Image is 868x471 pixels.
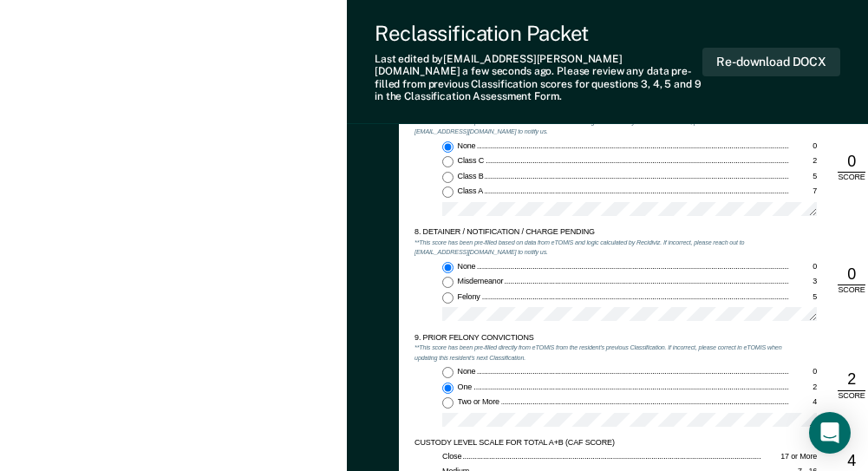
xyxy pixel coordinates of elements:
div: 8. DETAINER / NOTIFICATION / CHARGE PENDING [414,227,789,238]
span: Class A [458,186,485,195]
div: 7 [789,186,817,197]
span: One [458,383,473,391]
div: 0 [789,141,817,152]
span: None [458,141,478,150]
div: 4 [789,397,817,408]
input: None0 [442,141,454,153]
em: **This score has been pre-filled based on data from eTOMIS and logic calculated by Recidiviz. If ... [414,118,744,136]
div: 3 [789,277,817,287]
div: 0 [838,265,865,285]
div: 0 [789,262,817,272]
span: Felony [458,292,482,301]
div: 2 [789,156,817,167]
div: Last edited by [EMAIL_ADDRESS][PERSON_NAME][DOMAIN_NAME] . Please review any data pre-filled from... [375,53,702,103]
div: Open Intercom Messenger [809,412,851,454]
input: None0 [442,367,454,378]
span: None [458,262,478,271]
span: a few seconds ago [462,65,551,77]
em: **This score has been pre-filled directly from eTOMIS from the resident's previous Classification... [414,343,781,362]
input: Class C2 [442,156,454,167]
button: Re-download DOCX [702,48,840,76]
span: None [458,367,478,376]
input: Felony5 [442,292,454,304]
input: One2 [442,383,454,394]
div: 9. PRIOR FELONY CONVICTIONS [414,333,789,343]
span: Close [442,452,463,461]
div: 0 [789,367,817,377]
input: None0 [442,262,454,273]
div: 5 [789,172,817,182]
div: 5 [789,292,817,303]
input: Misdemeanor3 [442,277,454,288]
div: 2 [838,370,865,390]
input: Two or More4 [442,397,454,409]
div: Reclassification Packet [375,21,702,46]
div: 17 or More [761,452,817,462]
div: 0 [838,152,865,173]
span: Two or More [458,397,501,406]
em: **This score has been pre-filled based on data from eTOMIS and logic calculated by Recidiviz. If ... [414,239,744,257]
div: CUSTODY LEVEL SCALE FOR TOTAL A+B (CAF SCORE) [414,438,789,448]
span: Class B [458,172,486,180]
input: Class B5 [442,172,454,183]
span: Misdemeanor [458,277,506,285]
span: Class C [458,156,486,165]
div: 2 [789,383,817,393]
input: Class A7 [442,186,454,198]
